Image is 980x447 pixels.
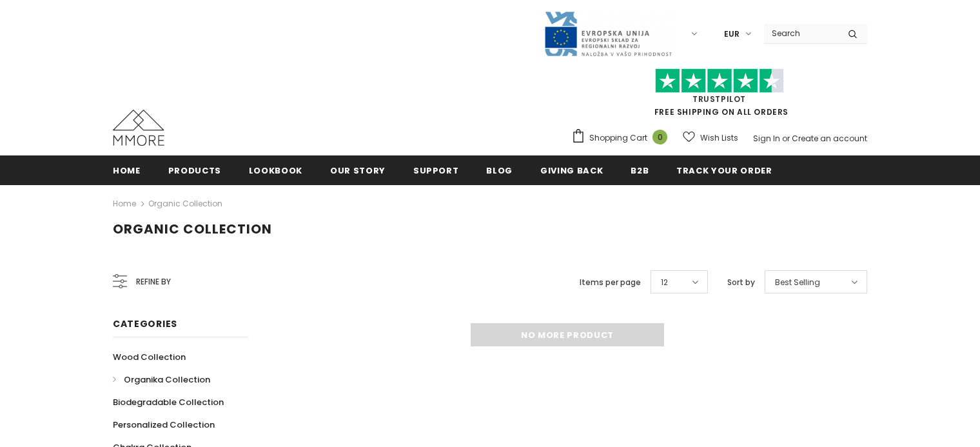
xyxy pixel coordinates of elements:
[589,132,647,144] span: Shopping Cart
[580,276,641,289] label: Items per page
[113,155,141,184] a: Home
[540,155,603,184] a: Giving back
[631,155,649,184] a: B2B
[486,164,513,177] span: Blog
[764,24,838,43] input: Search Site
[113,220,272,238] span: Organic Collection
[661,276,668,289] span: 12
[571,128,674,148] a: Shopping Cart 0
[727,276,755,289] label: Sort by
[124,373,210,386] span: Organika Collection
[676,164,772,177] span: Track your order
[544,28,672,39] a: Javni Razpis
[775,276,820,289] span: Best Selling
[700,132,738,144] span: Wish Lists
[113,391,224,413] a: Biodegradable Collection
[792,133,867,144] a: Create an account
[540,164,603,177] span: Giving back
[544,10,672,57] img: Javni Razpis
[113,351,186,363] span: Wood Collection
[113,317,177,330] span: Categories
[486,155,513,184] a: Blog
[413,155,459,184] a: support
[683,126,738,149] a: Wish Lists
[676,155,772,184] a: Track your order
[113,346,186,368] a: Wood Collection
[249,164,302,177] span: Lookbook
[168,155,221,184] a: Products
[113,419,215,431] span: Personalized Collection
[631,164,649,177] span: B2B
[168,164,221,177] span: Products
[330,155,386,184] a: Our Story
[692,94,746,104] a: Trustpilot
[113,413,215,436] a: Personalized Collection
[113,368,210,391] a: Organika Collection
[413,164,459,177] span: support
[113,396,224,408] span: Biodegradable Collection
[655,68,784,94] img: Trust Pilot Stars
[136,275,171,289] span: Refine by
[782,133,790,144] span: or
[113,164,141,177] span: Home
[724,28,740,41] span: EUR
[571,74,867,117] span: FREE SHIPPING ON ALL ORDERS
[249,155,302,184] a: Lookbook
[113,196,136,212] a: Home
[753,133,780,144] a: Sign In
[330,164,386,177] span: Our Story
[148,198,222,209] a: Organic Collection
[113,110,164,146] img: MMORE Cases
[652,130,667,144] span: 0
